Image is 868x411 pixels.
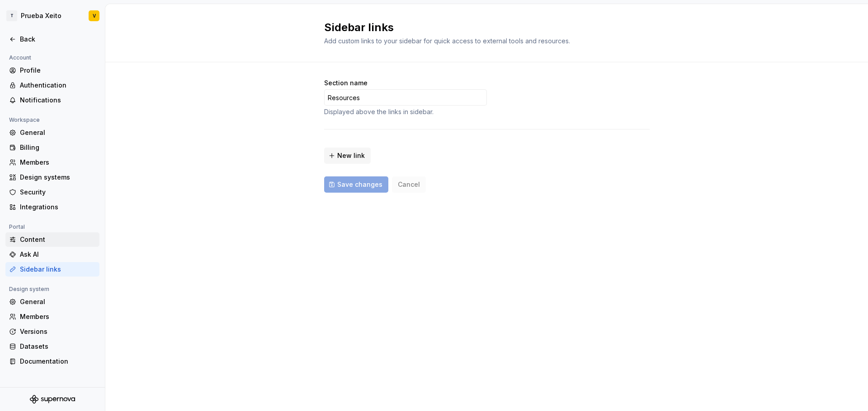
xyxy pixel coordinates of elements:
a: Content [5,232,99,247]
a: Design systems [5,170,99,185]
label: Section name [324,79,368,88]
span: New link [337,151,365,160]
div: Members [20,312,96,321]
div: Billing [20,143,96,152]
div: Datasets [20,342,96,351]
div: Back [20,35,96,44]
div: Account [5,52,35,63]
a: Versions [5,324,99,339]
div: Profile [20,66,96,75]
a: Members [5,309,99,324]
div: Documentation [20,357,96,366]
a: Members [5,155,99,170]
div: General [20,128,96,137]
svg: Supernova Logo [30,395,75,404]
div: Sidebar links [20,265,96,274]
div: V [93,12,96,19]
a: Back [5,32,99,46]
div: Versions [20,327,96,336]
div: Authentication [20,81,96,90]
a: Profile [5,63,99,78]
div: Content [20,235,96,244]
div: Notifications [20,96,96,105]
a: Sidebar links [5,262,99,277]
button: New link [324,148,371,164]
a: Ask AI [5,247,99,262]
a: Notifications [5,93,99,107]
div: Ask AI [20,250,96,259]
div: Portal [5,222,28,232]
div: Prueba Xeito [21,11,61,20]
div: Security [20,188,96,197]
a: General [5,125,99,140]
div: General [20,297,96,306]
a: Documentation [5,354,99,369]
div: Design system [5,284,53,295]
a: General [5,295,99,309]
a: Integrations [5,200,99,214]
a: Billing [5,140,99,155]
h2: Sidebar links [324,20,639,35]
span: Add custom links to your sidebar for quick access to external tools and resources. [324,37,570,45]
div: Integrations [20,203,96,212]
a: Security [5,185,99,199]
a: Datasets [5,339,99,354]
div: Design systems [20,173,96,182]
a: Authentication [5,78,99,92]
div: T [6,10,17,21]
div: Workspace [5,115,43,125]
div: Displayed above the links in sidebar. [324,107,487,116]
div: Members [20,158,96,167]
button: TPrueba XeitoV [2,6,103,26]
